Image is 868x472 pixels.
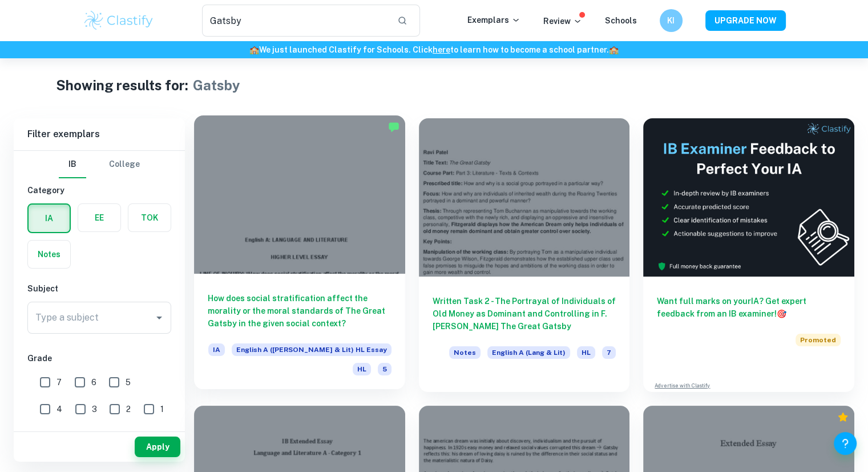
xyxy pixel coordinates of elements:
h6: KI [664,14,677,27]
span: 4 [56,403,62,415]
a: Want full marks on yourIA? Get expert feedback from an IB examiner!PromotedAdvertise with Clastify [643,118,854,392]
span: 6 [91,376,96,389]
h1: Gatsby [193,75,240,95]
span: IA [208,343,225,356]
span: 3 [92,403,97,415]
h6: Want full marks on your IA ? Get expert feedback from an IB examiner! [657,295,841,320]
button: IB [59,151,86,178]
a: here [433,45,450,54]
h6: Category [27,184,171,197]
button: EE [78,204,120,231]
span: 2 [126,403,131,415]
span: 🎯 [777,309,786,318]
a: Advertise with Clastify [655,382,710,390]
img: Marked [388,121,399,133]
span: 🏫 [609,45,619,54]
span: English A ([PERSON_NAME] & Lit) HL Essay [232,343,391,356]
span: HL [353,363,371,375]
button: Open [151,310,167,326]
h6: How does social stratification affect the morality or the moral standards of The Great Gatsby in ... [208,292,391,330]
span: 7 [56,376,62,389]
p: Review [543,15,582,27]
div: Premium [837,411,849,423]
img: Clastify logo [83,9,155,32]
h6: Grade [27,352,171,365]
button: College [109,151,140,178]
span: 7 [602,346,616,359]
button: TOK [128,204,171,231]
div: Filter type choice [59,151,140,178]
span: Notes [449,346,481,359]
span: 5 [378,363,391,375]
a: How does social stratification affect the morality or the moral standards of The Great Gatsby in ... [194,118,405,392]
a: Schools [605,16,637,25]
span: 5 [126,376,131,389]
button: Help and Feedback [834,432,857,455]
span: English A (Lang & Lit) [487,346,570,359]
button: UPGRADE NOW [705,10,786,31]
span: HL [577,346,595,359]
button: Notes [28,241,70,268]
button: KI [660,9,683,32]
button: Apply [135,437,180,457]
button: IA [29,205,70,232]
h6: We just launched Clastify for Schools. Click to learn how to become a school partner. [2,43,866,56]
h6: Filter exemplars [14,118,185,150]
h6: Subject [27,282,171,295]
h6: Written Task 2 - The Portrayal of Individuals of Old Money as Dominant and Controlling in F. [PER... [433,295,616,333]
input: Search for any exemplars... [202,5,389,37]
span: 🏫 [249,45,259,54]
h1: Showing results for: [56,75,188,95]
span: Promoted [796,334,841,346]
p: Exemplars [467,14,520,26]
img: Thumbnail [643,118,854,277]
span: 1 [160,403,164,415]
a: Written Task 2 - The Portrayal of Individuals of Old Money as Dominant and Controlling in F. [PER... [419,118,630,392]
